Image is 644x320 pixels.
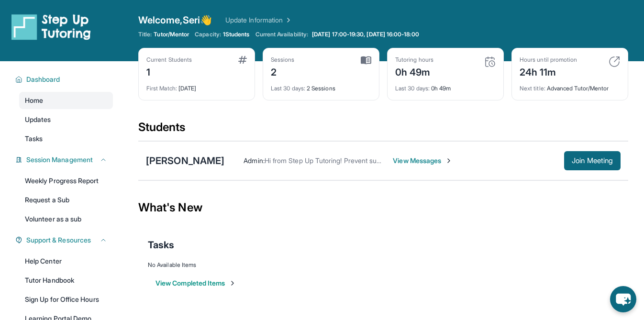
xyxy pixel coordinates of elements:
a: Sign Up for Office Hours [19,291,113,308]
span: Last 30 days : [271,85,305,92]
button: Support & Resources [22,235,107,245]
a: [DATE] 17:00-19:30, [DATE] 16:00-18:00 [310,31,421,38]
a: Weekly Progress Report [19,172,113,189]
img: card [361,56,371,65]
img: Chevron-Right [445,157,453,165]
button: Join Meeting [564,151,621,170]
a: Request a Sub [19,191,113,209]
div: Hours until promotion [520,56,577,64]
div: 2 [271,64,295,79]
div: Tutoring hours [395,56,433,64]
button: Dashboard [22,75,107,84]
span: Tasks [25,134,43,143]
a: Updates [19,111,113,128]
span: 1 Students [223,31,250,38]
span: Session Management [26,155,93,165]
div: 1 [146,64,192,79]
span: Title: [138,31,152,38]
div: No Available Items [148,261,619,269]
div: 24h 11m [520,64,577,79]
a: Update Information [225,15,292,25]
a: Home [19,92,113,109]
span: Dashboard [26,75,60,84]
button: Session Management [22,155,107,165]
a: Tasks [19,130,113,147]
button: chat-button [610,286,636,312]
div: Students [138,120,628,141]
span: View Messages [393,156,453,166]
span: Current Availability: [255,31,308,38]
span: Tasks [148,238,174,252]
div: Advanced Tutor/Mentor [520,79,620,92]
button: View Completed Items [155,278,236,288]
div: [PERSON_NAME] [146,154,224,167]
img: card [609,56,620,67]
span: Support & Resources [26,235,91,245]
a: Help Center [19,253,113,270]
span: Welcome, Seri 👋 [138,13,212,27]
div: Sessions [271,56,295,64]
a: Tutor Handbook [19,272,113,289]
span: Capacity: [195,31,221,38]
span: Admin : [244,156,264,165]
span: Updates [25,115,51,124]
span: Tutor/Mentor [154,31,189,38]
div: 2 Sessions [271,79,371,92]
div: Current Students [146,56,192,64]
span: Last 30 days : [395,85,430,92]
span: First Match : [146,85,177,92]
span: Home [25,96,43,105]
div: 0h 49m [395,64,433,79]
div: What's New [138,187,628,229]
img: Chevron Right [283,15,292,25]
img: logo [11,13,91,40]
img: card [484,56,496,67]
img: card [238,56,247,64]
span: Next title : [520,85,545,92]
a: Volunteer as a sub [19,210,113,228]
span: [DATE] 17:00-19:30, [DATE] 16:00-18:00 [312,31,419,38]
span: Join Meeting [572,158,613,164]
div: [DATE] [146,79,247,92]
div: 0h 49m [395,79,496,92]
